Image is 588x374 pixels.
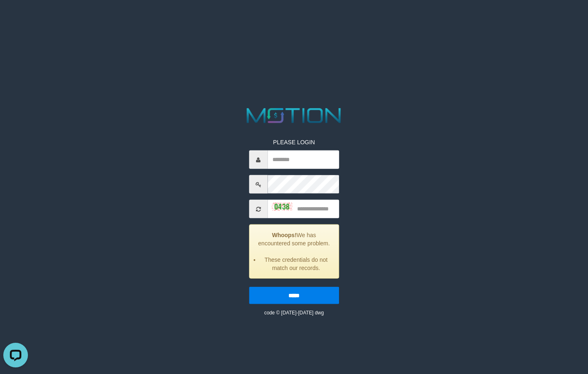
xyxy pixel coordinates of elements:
[249,138,339,146] p: PLEASE LOGIN
[272,202,292,210] img: captcha
[249,224,339,279] div: We has encountered some problem.
[242,106,345,126] img: MOTION_logo.png
[272,232,297,238] strong: Whoops!
[3,3,28,28] button: Open LiveChat chat widget
[260,256,332,272] li: These credentials do not match our records.
[264,310,324,316] small: code © [DATE]-[DATE] dwg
